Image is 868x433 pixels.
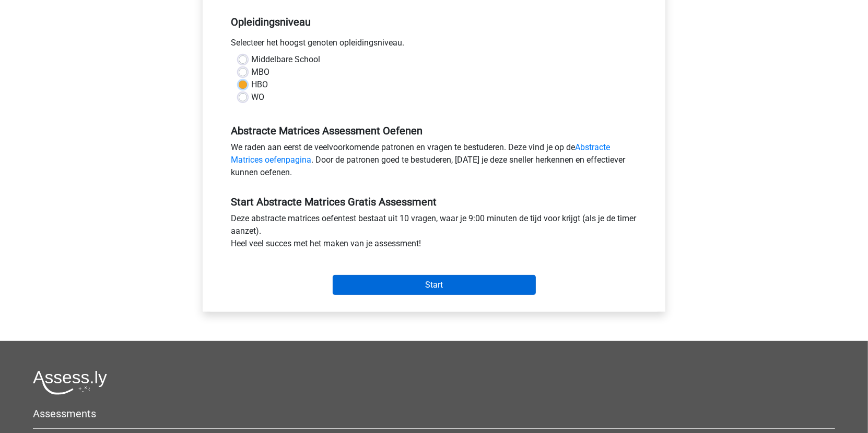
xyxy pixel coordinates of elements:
[333,275,536,295] input: Start
[223,37,645,53] div: Selecteer het hoogst genoten opleidingsniveau.
[231,196,637,208] h5: Start Abstracte Matrices Gratis Assessment
[231,12,637,32] h5: Opleidingsniveau
[251,53,320,66] label: Middelbare School
[33,370,107,395] img: Assessly logo
[223,212,645,254] div: Deze abstracte matrices oefentest bestaat uit 10 vragen, waar je 9:00 minuten de tijd voor krijgt...
[251,78,268,91] label: HBO
[251,66,269,78] label: MBO
[33,407,835,420] h5: Assessments
[223,141,645,183] div: We raden aan eerst de veelvoorkomende patronen en vragen te bestuderen. Deze vind je op de . Door...
[231,124,637,137] h5: Abstracte Matrices Assessment Oefenen
[251,91,264,104] label: WO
